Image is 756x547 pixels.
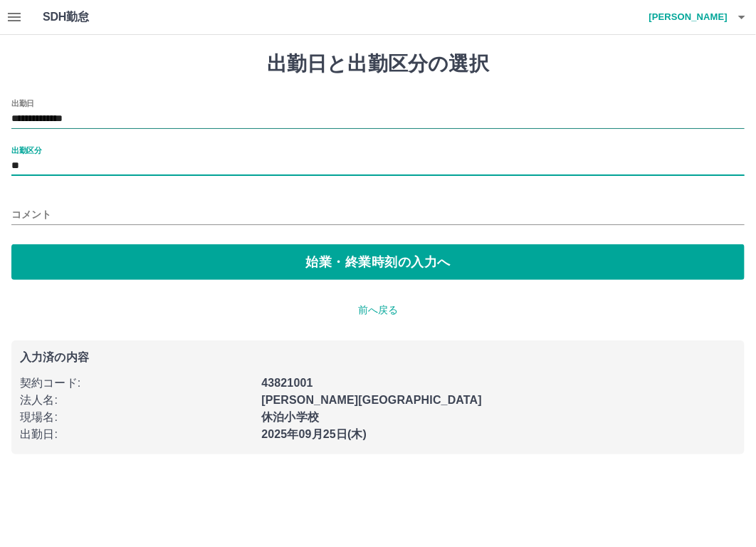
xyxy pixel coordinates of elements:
b: 2025年09月25日(木) [261,428,367,440]
h1: 出勤日と出勤区分の選択 [11,52,745,76]
p: 前へ戻る [11,303,745,318]
p: 入力済の内容 [20,352,736,363]
label: 出勤日 [11,98,34,108]
button: 始業・終業時刻の入力へ [11,244,745,280]
label: 出勤区分 [11,145,41,155]
p: 契約コード : [20,375,253,392]
p: 法人名 : [20,392,253,409]
b: 43821001 [261,377,313,389]
p: 出勤日 : [20,426,253,443]
b: 休泊小学校 [261,411,319,423]
p: 現場名 : [20,409,253,426]
b: [PERSON_NAME][GEOGRAPHIC_DATA] [261,394,482,406]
